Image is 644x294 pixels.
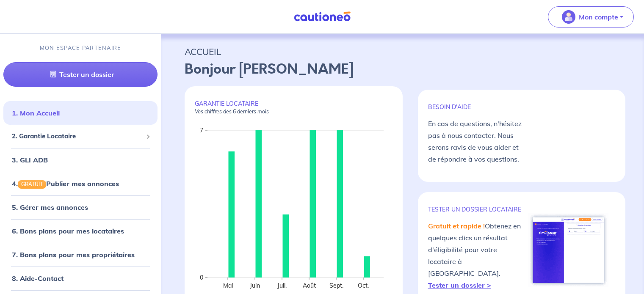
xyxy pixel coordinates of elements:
[12,109,60,117] a: 1. Mon Accueil
[579,12,618,22] p: Mon compte
[200,274,203,281] text: 0
[249,282,260,289] text: Juin
[195,108,269,115] em: Vos chiffres des 6 derniers mois
[12,203,88,212] a: 5. Gérer mes annonces
[428,222,485,230] em: Gratuit et rapide !
[3,223,158,239] div: 6. Bons plans pour mes locataires
[200,126,203,134] text: 7
[3,151,158,168] div: 3. GLI ADB
[185,44,620,59] p: ACCUEIL
[3,128,158,145] div: 2. Garantie Locataire
[290,11,354,22] img: Cautioneo
[12,179,119,188] a: 4.GRATUITPublier mes annonces
[358,282,369,289] text: Oct.
[277,282,287,289] text: Juil.
[195,100,392,115] p: GARANTIE LOCATAIRE
[3,104,158,121] div: 1. Mon Accueil
[40,44,122,52] p: MON ESPACE PARTENAIRE
[223,282,233,289] text: Mai
[12,227,124,235] a: 6. Bons plans pour mes locataires
[12,250,135,259] a: 7. Bons plans pour mes propriétaires
[12,274,64,283] a: 8. Aide-Contact
[562,10,575,24] img: illu_account_valid_menu.svg
[428,220,522,291] p: Obtenez en quelques clics un résultat d'éligibilité pour votre locataire à [GEOGRAPHIC_DATA].
[428,103,522,111] p: BESOIN D'AIDE
[303,282,316,289] text: Août
[12,132,143,141] span: 2. Garantie Locataire
[3,246,158,263] div: 7. Bons plans pour mes propriétaires
[3,62,158,87] a: Tester un dossier
[548,6,634,27] button: illu_account_valid_menu.svgMon compte
[528,213,608,287] img: simulateur.png
[428,206,522,213] p: TESTER un dossier locataire
[3,175,158,192] div: 4.GRATUITPublier mes annonces
[428,118,522,165] p: En cas de questions, n'hésitez pas à nous contacter. Nous serons ravis de vous aider et de répond...
[3,199,158,216] div: 5. Gérer mes annonces
[329,282,343,289] text: Sept.
[3,270,158,287] div: 8. Aide-Contact
[185,59,620,80] p: Bonjour [PERSON_NAME]
[428,281,491,289] a: Tester un dossier >
[12,156,48,164] a: 3. GLI ADB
